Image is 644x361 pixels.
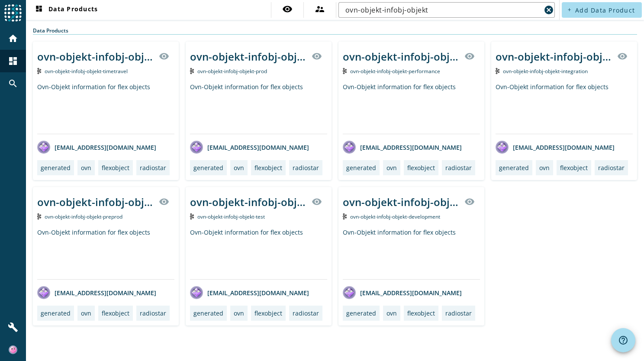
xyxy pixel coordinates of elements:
div: Ovn-Objekt information for flex objects [496,83,633,134]
div: Ovn-Objekt information for flex objects [37,83,174,134]
div: radiostar [445,164,472,172]
img: Kafka Topic: ovn-objekt-infobj-objekt-development [343,213,347,219]
mat-icon: cancel [544,5,554,15]
div: [EMAIL_ADDRESS][DOMAIN_NAME] [343,286,462,299]
button: Data Products [30,2,101,18]
mat-icon: visibility [464,197,475,207]
div: [EMAIL_ADDRESS][DOMAIN_NAME] [37,141,156,154]
div: ovn [234,164,244,172]
div: ovn-objekt-infobj-objekt-_stage_ [190,195,306,209]
div: generated [41,164,71,172]
div: radiostar [293,309,319,317]
div: flexobject [254,164,282,172]
div: ovn [81,309,91,317]
div: generated [193,164,223,172]
div: ovn [81,164,91,172]
div: flexobject [254,309,282,317]
span: Data Products [34,5,98,15]
div: ovn-objekt-infobj-objekt-_stage_ [37,49,154,64]
div: flexobject [102,309,129,317]
div: Ovn-Objekt information for flex objects [190,83,327,134]
div: flexobject [102,164,129,172]
div: ovn-objekt-infobj-objekt-_stage_ [343,195,459,209]
input: Search (% or * for wildcards) [345,5,541,15]
span: Kafka Topic: ovn-objekt-infobj-objekt-test [197,213,265,220]
mat-icon: add [567,7,572,12]
span: Kafka Topic: ovn-objekt-infobj-objekt-performance [350,68,440,75]
mat-icon: visibility [312,51,322,61]
img: Kafka Topic: ovn-objekt-infobj-objekt-preprod [37,213,41,219]
div: Ovn-Objekt information for flex objects [343,228,480,279]
div: generated [193,309,223,317]
div: [EMAIL_ADDRESS][DOMAIN_NAME] [37,286,156,299]
img: Kafka Topic: ovn-objekt-infobj-objekt-test [190,213,194,219]
mat-icon: dashboard [34,5,44,15]
img: Kafka Topic: ovn-objekt-infobj-objekt-integration [496,68,499,74]
img: Kafka Topic: ovn-objekt-infobj-objekt-prod [190,68,194,74]
mat-icon: help_outline [618,335,628,345]
mat-icon: visibility [159,197,169,207]
div: Ovn-Objekt information for flex objects [37,228,174,279]
img: avatar [190,141,203,154]
div: generated [346,164,376,172]
div: radiostar [445,309,472,317]
div: Ovn-Objekt information for flex objects [190,228,327,279]
span: Kafka Topic: ovn-objekt-infobj-objekt-prod [197,68,267,75]
div: [EMAIL_ADDRESS][DOMAIN_NAME] [343,141,462,154]
img: avatar [37,286,50,299]
div: ovn-objekt-infobj-objekt-_stage_ [496,49,612,64]
div: ovn-objekt-infobj-objekt-_stage_ [37,195,154,209]
mat-icon: visibility [617,51,628,61]
mat-icon: build [8,322,18,332]
div: ovn-objekt-infobj-objekt-_stage_ [190,49,306,64]
div: ovn [386,309,397,317]
div: generated [41,309,71,317]
mat-icon: visibility [464,51,475,61]
img: avatar [190,286,203,299]
div: radiostar [140,164,166,172]
img: avatar [343,141,356,154]
span: Kafka Topic: ovn-objekt-infobj-objekt-integration [503,68,588,75]
mat-icon: search [8,78,18,89]
div: ovn-objekt-infobj-objekt-_stage_ [343,49,459,64]
div: flexobject [560,164,588,172]
img: avatar [496,141,509,154]
img: avatar [37,141,50,154]
div: ovn [234,309,244,317]
mat-icon: dashboard [8,56,18,66]
div: Data Products [33,27,637,35]
img: e963a35b2d4f2be2cd08818722ff34cc [9,345,17,354]
div: ovn [386,164,397,172]
span: Kafka Topic: ovn-objekt-infobj-objekt-development [350,213,440,220]
span: Kafka Topic: ovn-objekt-infobj-objekt-preprod [45,213,122,220]
mat-icon: visibility [282,4,293,14]
mat-icon: visibility [312,197,322,207]
img: Kafka Topic: ovn-objekt-infobj-objekt-performance [343,68,347,74]
mat-icon: supervisor_account [315,4,325,14]
div: generated [499,164,529,172]
span: Add Data Product [575,6,635,14]
div: flexobject [407,164,435,172]
button: Add Data Product [562,2,642,18]
div: radiostar [598,164,625,172]
div: radiostar [293,164,319,172]
mat-icon: home [8,33,18,44]
img: avatar [343,286,356,299]
div: [EMAIL_ADDRESS][DOMAIN_NAME] [190,286,309,299]
mat-icon: visibility [159,51,169,61]
button: Clear [543,4,555,16]
div: generated [346,309,376,317]
div: flexobject [407,309,435,317]
div: ovn [539,164,550,172]
img: Kafka Topic: ovn-objekt-infobj-objekt-timetravel [37,68,41,74]
div: Ovn-Objekt information for flex objects [343,83,480,134]
span: Kafka Topic: ovn-objekt-infobj-objekt-timetravel [45,68,128,75]
div: [EMAIL_ADDRESS][DOMAIN_NAME] [190,141,309,154]
img: spoud-logo.svg [4,4,22,22]
div: radiostar [140,309,166,317]
div: [EMAIL_ADDRESS][DOMAIN_NAME] [496,141,615,154]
